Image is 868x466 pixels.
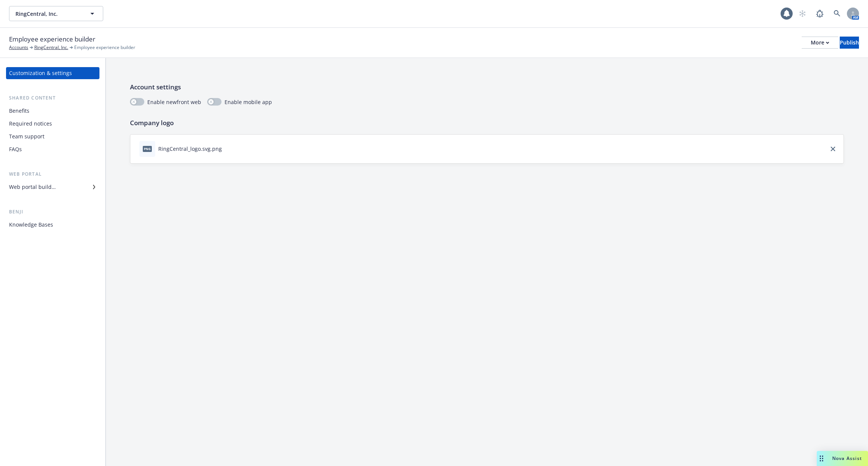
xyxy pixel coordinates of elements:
div: Shared content [6,94,99,102]
div: Web portal builder [9,181,56,193]
div: Web portal [6,170,99,178]
span: RingCentral, Inc. [15,10,81,18]
a: Search [830,6,845,21]
button: RingCentral, Inc. [9,6,103,21]
a: Customization & settings [6,67,99,79]
div: RingCentral_logo.svg.png [158,145,222,153]
a: Web portal builder [6,181,99,193]
button: More [802,37,838,49]
button: Nova Assist [817,451,868,466]
a: Accounts [9,44,28,51]
button: Publish [840,37,859,49]
div: More [811,37,829,48]
a: Team support [6,130,99,143]
div: Team support [9,130,44,143]
span: Enable mobile app [225,98,272,106]
a: Report a Bug [812,6,827,21]
p: Account settings [130,82,844,92]
a: Start snowing [795,6,810,21]
div: FAQs [9,143,22,155]
button: download file [225,145,231,153]
div: Customization & settings [9,67,72,79]
a: close [828,144,837,153]
span: Employee experience builder [9,34,95,44]
div: Drag to move [817,451,826,466]
div: Knowledge Bases [9,219,53,231]
a: RingCentral, Inc. [34,44,68,51]
a: Benefits [6,105,99,117]
span: png [143,146,152,152]
a: Knowledge Bases [6,219,99,231]
span: Nova Assist [832,455,862,461]
p: Company logo [130,118,844,128]
span: Enable newfront web [147,98,201,106]
div: Benji [6,208,99,216]
a: FAQs [6,143,99,155]
span: Employee experience builder [74,44,135,51]
div: Benefits [9,105,29,117]
div: Required notices [9,118,52,130]
a: Required notices [6,118,99,130]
